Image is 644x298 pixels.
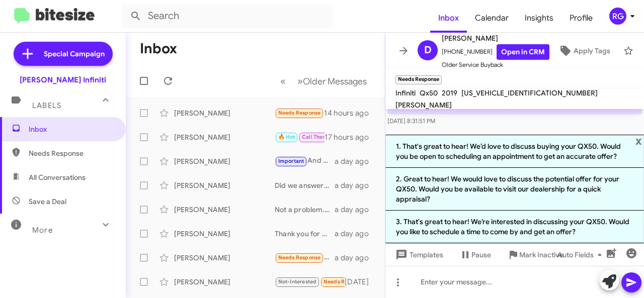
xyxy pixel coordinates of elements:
[278,254,321,261] span: Needs Response
[335,180,377,190] div: a day ago
[174,108,275,118] div: [PERSON_NAME]
[395,88,416,97] span: Infiniti
[549,42,618,60] button: Apply Tags
[471,246,491,264] span: Pause
[275,107,324,119] div: Hi [PERSON_NAME]. Looking at selling my QX50 at the end of the year but depends on what you're of...
[601,8,633,25] button: RG
[291,71,373,91] button: Next
[335,253,377,263] div: a day ago
[335,205,377,215] div: a day ago
[303,76,367,87] span: Older Messages
[14,42,113,66] a: Special Campaign
[561,4,601,33] a: Profile
[442,32,549,44] span: [PERSON_NAME]
[122,4,333,28] input: Search
[44,49,105,59] span: Special Campaign
[442,88,457,97] span: 2019
[278,134,295,140] span: 🔥 Hot
[609,8,626,25] div: RG
[275,229,335,239] div: Thank you for your patience! Let's keep an eye out for the QX-80 AWD Lux or Sensory trim. Talk to...
[174,277,275,287] div: [PERSON_NAME]
[174,229,275,239] div: [PERSON_NAME]
[335,156,377,166] div: a day ago
[324,108,377,118] div: 14 hours ago
[420,88,438,97] span: Qx50
[424,42,432,58] span: D
[461,88,598,97] span: [US_VEHICLE_IDENTIFICATION_NUMBER]
[302,134,328,140] span: Call Them
[385,246,451,264] button: Templates
[442,44,549,60] span: [PHONE_NUMBER]
[174,132,275,142] div: [PERSON_NAME]
[395,75,442,84] small: Needs Response
[467,4,517,33] a: Calendar
[385,135,644,168] li: 1. That's great to hear! We’d love to discuss buying your QX50. Would you be open to scheduling a...
[174,205,275,215] div: [PERSON_NAME]
[278,158,304,164] span: Important
[274,71,292,91] button: Previous
[174,156,275,166] div: [PERSON_NAME]
[335,229,377,239] div: a day ago
[275,180,335,190] div: Did we answer all of your questions? Are you still in the market for a vehicle?
[395,101,452,110] span: [PERSON_NAME]
[574,42,610,60] span: Apply Tags
[297,75,303,87] span: »
[280,75,286,87] span: «
[275,155,335,167] div: And mileage and prices
[278,110,321,116] span: Needs Response
[345,277,377,287] div: [DATE]
[557,246,606,264] span: Auto Fields
[549,246,614,264] button: Auto Fields
[29,148,114,158] span: Needs Response
[174,180,275,190] div: [PERSON_NAME]
[499,246,572,264] button: Mark Inactive
[29,172,86,182] span: All Conversations
[32,101,61,110] span: Labels
[278,278,317,285] span: Not-Interested
[29,196,66,207] span: Save a Deal
[519,246,563,264] span: Mark Inactive
[385,168,644,211] li: 2. Great to hear! We would love to discuss the potential offer for your QX50. Would you be availa...
[442,60,549,70] span: Older Service Buyback
[275,205,335,215] div: Not a problem. Thank you [PERSON_NAME] and have a great day!
[140,41,177,57] h1: Inbox
[324,278,366,285] span: Needs Response
[275,131,325,143] div: Thank you, and I will call [DATE].
[385,211,644,243] li: 3. That's great to hear! We’re interested in discussing your QX50. Would you like to schedule a t...
[517,4,561,33] a: Insights
[325,132,377,142] div: 17 hours ago
[387,117,435,125] span: [DATE] 8:31:51 PM
[393,246,443,264] span: Templates
[174,253,275,263] div: [PERSON_NAME]
[430,4,467,33] a: Inbox
[32,226,53,235] span: More
[275,71,373,91] nav: Page navigation example
[29,124,114,134] span: Inbox
[275,276,345,287] div: We missed our icecream
[635,135,642,147] span: x
[451,246,499,264] button: Pause
[275,252,335,263] div: Hi [PERSON_NAME]! I'm [PERSON_NAME]'s wife, [PERSON_NAME]. Please feel free to reach out to my hu...
[20,75,106,85] div: [PERSON_NAME] Infiniti
[497,44,549,60] a: Open in CRM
